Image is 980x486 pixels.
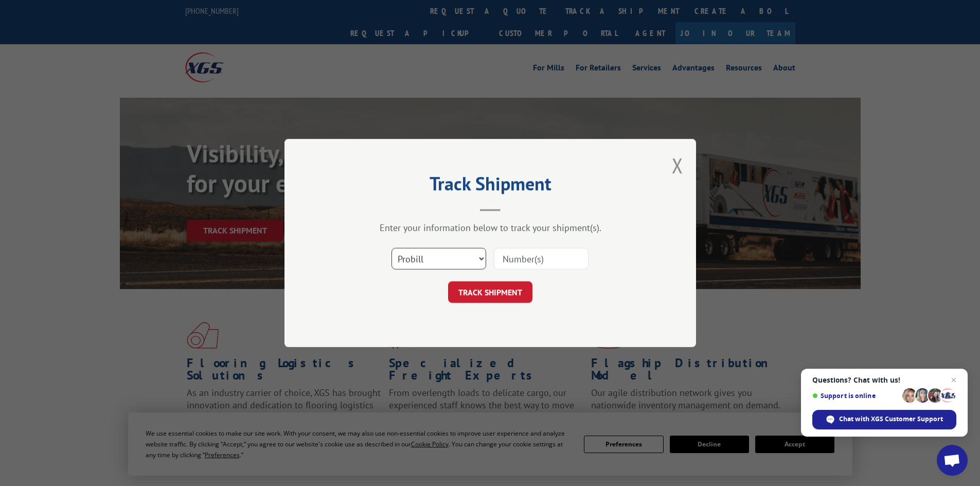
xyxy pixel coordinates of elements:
[672,152,683,179] button: Close modal
[336,222,645,233] div: Enter your information below to track your shipment(s).
[336,176,645,196] h2: Track Shipment
[494,248,589,269] input: Number(s)
[839,415,943,424] span: Chat with XGS Customer Support
[812,410,956,429] div: Chat with XGS Customer Support
[448,281,532,303] button: TRACK SHIPMENT
[812,392,899,400] span: Support is online
[948,374,960,386] span: Close chat
[812,376,956,384] span: Questions? Chat with us!
[937,445,968,476] div: Open chat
